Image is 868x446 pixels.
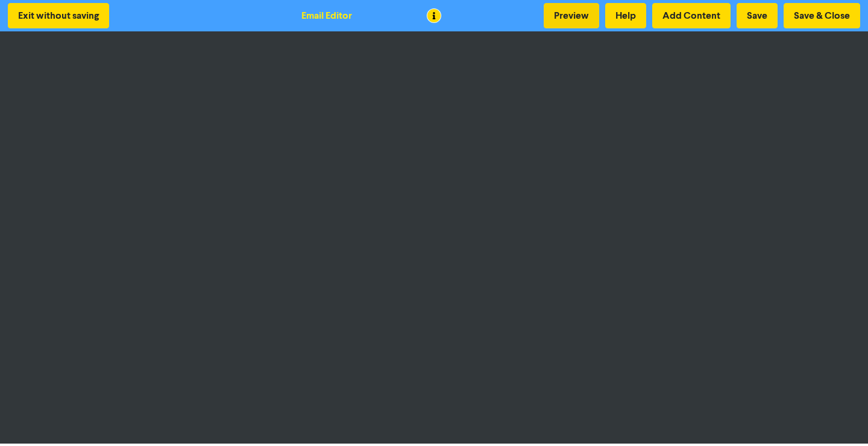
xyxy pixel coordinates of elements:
div: Email Editor [301,8,352,23]
button: Help [605,3,646,28]
button: Save [737,3,778,28]
button: Save & Close [784,3,860,28]
button: Add Content [652,3,731,28]
button: Exit without saving [8,3,109,28]
button: Preview [544,3,599,28]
